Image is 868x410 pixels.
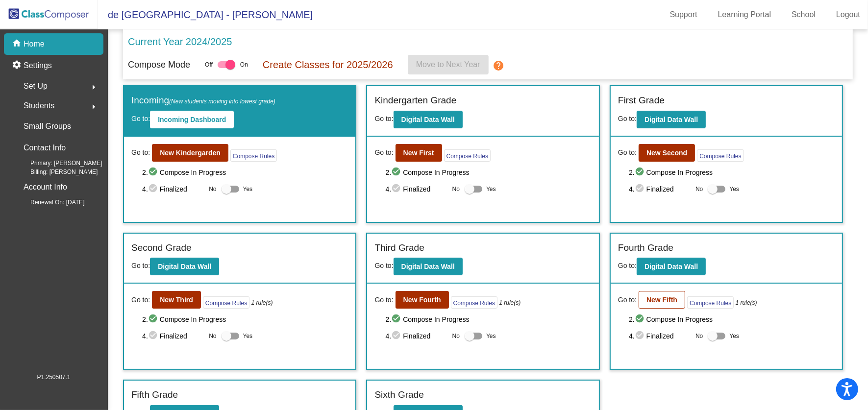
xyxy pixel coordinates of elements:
[88,81,99,93] mat-icon: arrow_right
[15,159,102,168] span: Primary: [PERSON_NAME]
[131,262,150,269] span: Go to:
[687,296,734,309] button: Compose Rules
[240,60,248,69] span: On
[12,38,24,50] mat-icon: home
[243,330,253,342] span: Yes
[451,296,497,309] button: Compose Rules
[639,291,685,309] button: New Fifth
[158,263,211,270] b: Digital Data Wall
[784,7,823,23] a: School
[646,149,687,157] b: New Second
[695,185,703,193] span: No
[131,115,150,122] span: Go to:
[24,38,45,50] p: Home
[142,167,348,178] span: 2. Compose In Progress
[128,34,232,49] p: Current Year 2024/2025
[629,183,691,195] span: 4. Finalized
[635,330,646,342] mat-icon: check_circle
[24,99,54,113] span: Students
[401,263,455,270] b: Digital Data Wall
[639,144,695,162] button: New Second
[230,149,277,162] button: Compose Rules
[646,296,677,304] b: New Fifth
[243,183,253,195] span: Yes
[374,295,393,305] span: Go to:
[629,314,835,325] span: 2. Compose In Progress
[697,149,744,162] button: Compose Rules
[131,94,275,108] label: Incoming
[205,60,213,69] span: Off
[209,332,216,340] span: No
[396,144,442,162] button: New First
[618,115,637,122] span: Go to:
[828,7,868,23] a: Logout
[493,60,504,72] mat-icon: help
[618,241,673,255] label: Fourth Grade
[629,167,835,178] span: 2. Compose In Progress
[386,167,592,178] span: 2. Compose In Progress
[499,298,521,307] i: 1 rule(s)
[391,330,403,342] mat-icon: check_circle
[142,314,348,325] span: 2. Compose In Progress
[142,330,204,342] span: 4. Finalized
[169,98,275,105] span: (New students moving into lowest grade)
[391,314,403,325] mat-icon: check_circle
[729,183,739,195] span: Yes
[374,147,393,158] span: Go to:
[403,149,434,157] b: New First
[131,388,178,402] label: Fifth Grade
[391,167,403,178] mat-icon: check_circle
[662,7,705,23] a: Support
[452,332,460,340] span: No
[394,111,463,128] button: Digital Data Wall
[444,149,491,162] button: Compose Rules
[618,94,665,108] label: First Grade
[131,295,150,305] span: Go to:
[15,198,84,207] span: Renewal On: [DATE]
[386,314,592,325] span: 2. Compose In Progress
[131,241,192,255] label: Second Grade
[710,7,779,23] a: Learning Portal
[158,116,226,123] b: Incoming Dashboard
[629,330,691,342] span: 4. Finalized
[15,168,98,176] span: Billing: [PERSON_NAME]
[736,298,757,307] i: 1 rule(s)
[152,144,228,162] button: New Kindergarden
[645,263,698,270] b: Digital Data Wall
[88,101,99,113] mat-icon: arrow_right
[403,296,441,304] b: New Fourth
[618,295,637,305] span: Go to:
[416,60,480,69] span: Move to Next Year
[452,185,460,193] span: No
[729,330,739,342] span: Yes
[128,58,190,72] p: Compose Mode
[24,120,71,133] p: Small Groups
[394,258,463,275] button: Digital Data Wall
[160,296,193,304] b: New Third
[24,141,66,155] p: Contact Info
[150,111,234,128] button: Incoming Dashboard
[695,332,703,340] span: No
[209,185,216,193] span: No
[486,183,496,195] span: Yes
[263,57,393,72] p: Create Classes for 2025/2026
[635,183,646,195] mat-icon: check_circle
[374,115,393,122] span: Go to:
[391,183,403,195] mat-icon: check_circle
[142,183,204,195] span: 4. Finalized
[148,314,160,325] mat-icon: check_circle
[148,167,160,178] mat-icon: check_circle
[150,258,219,275] button: Digital Data Wall
[637,258,706,275] button: Digital Data Wall
[152,291,201,309] button: New Third
[374,241,424,255] label: Third Grade
[203,296,249,309] button: Compose Rules
[24,180,67,194] p: Account Info
[160,149,221,157] b: New Kindergarden
[386,183,447,195] span: 4. Finalized
[408,55,489,74] button: Move to Next Year
[24,60,52,72] p: Settings
[251,298,273,307] i: 1 rule(s)
[98,7,313,23] span: de [GEOGRAPHIC_DATA] - [PERSON_NAME]
[131,147,150,158] span: Go to:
